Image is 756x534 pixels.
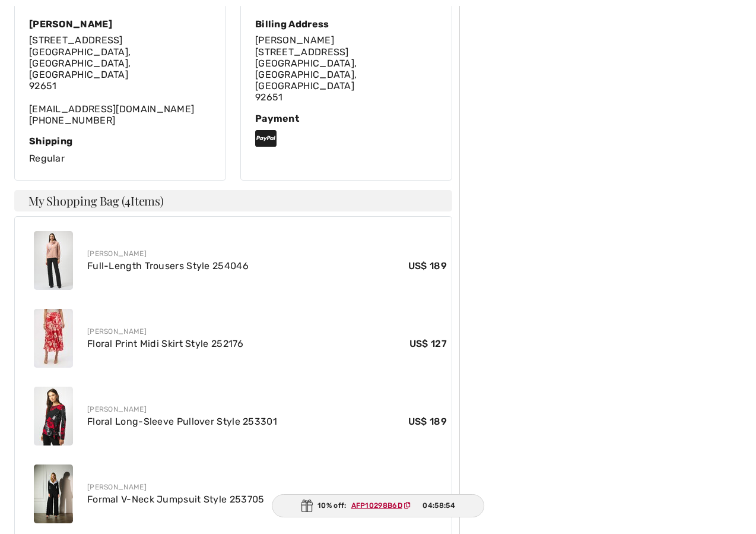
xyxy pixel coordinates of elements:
[29,34,211,126] div: [EMAIL_ADDRESS][DOMAIN_NAME]
[34,387,73,445] img: Floral Long-Sleeve Pullover Style 253301
[34,309,73,368] img: Floral Print Midi Skirt Style 252176
[301,500,313,512] img: Gift.svg
[14,190,452,211] h4: My Shopping Bag ( Items)
[29,115,115,126] a: [PHONE_NUMBER]
[409,337,447,351] span: US$ 127
[272,494,484,517] div: 10% off:
[29,135,211,166] div: Regular
[407,492,447,507] span: US$ 369
[34,465,73,523] img: Formal V-Neck Jumpsuit Style 253705
[255,34,334,46] span: [PERSON_NAME]
[255,113,437,124] div: Payment
[87,338,244,349] a: Floral Print Midi Skirt Style 252176
[87,404,447,415] div: [PERSON_NAME]
[125,192,131,208] span: 4
[255,46,357,103] span: [STREET_ADDRESS] [GEOGRAPHIC_DATA], [GEOGRAPHIC_DATA], [GEOGRAPHIC_DATA] 92651
[87,416,277,427] a: Floral Long-Sleeve Pullover Style 253301
[29,34,131,91] span: [STREET_ADDRESS] [GEOGRAPHIC_DATA], [GEOGRAPHIC_DATA], [GEOGRAPHIC_DATA] 92651
[423,500,455,511] span: 04:58:54
[87,260,249,271] a: Full-Length Trousers Style 254046
[408,415,447,429] span: US$ 189
[87,248,447,259] div: [PERSON_NAME]
[34,231,73,290] img: Full-Length Trousers Style 254046
[351,501,402,510] ins: AFP10298B6D
[87,326,447,337] div: [PERSON_NAME]
[29,18,211,30] div: [PERSON_NAME]
[408,259,447,273] span: US$ 189
[87,494,265,505] a: Formal V-Neck Jumpsuit Style 253705
[29,135,211,147] div: Shipping
[255,18,437,30] div: Billing Address
[87,482,447,492] div: [PERSON_NAME]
